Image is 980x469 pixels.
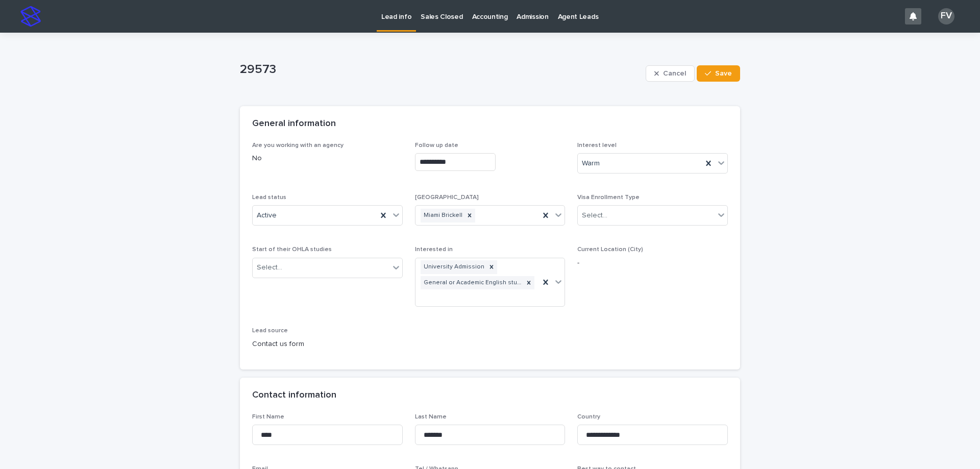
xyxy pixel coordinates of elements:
[577,258,728,268] p: -
[697,65,740,82] button: Save
[252,194,286,201] span: Lead status
[252,328,288,334] span: Lead source
[252,339,403,350] p: Contact us form
[415,142,458,149] span: Follow up date
[257,262,282,273] div: Select...
[663,70,686,77] span: Cancel
[582,210,607,221] div: Select...
[252,246,332,253] span: Start of their OHLA studies
[252,142,344,149] span: Are you working with an agency
[646,65,695,82] button: Cancel
[421,276,524,290] div: General or Academic English studies
[938,8,954,24] div: FV
[715,70,732,77] span: Save
[421,260,486,274] div: University Admission
[252,118,336,130] h2: General information
[20,6,41,27] img: stacker-logo-s-only.png
[577,142,617,149] span: Interest level
[415,246,453,253] span: Interested in
[240,62,642,77] p: 29573
[577,246,643,253] span: Current Location (City)
[252,153,403,164] p: No
[415,194,479,201] span: [GEOGRAPHIC_DATA]
[252,414,284,420] span: First Name
[577,414,600,420] span: Country
[421,209,464,223] div: Miami Brickell
[577,194,640,201] span: Visa Enrollment Type
[252,390,336,401] h2: Contact information
[415,414,447,420] span: Last Name
[257,210,277,221] span: Active
[582,158,600,169] span: Warm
